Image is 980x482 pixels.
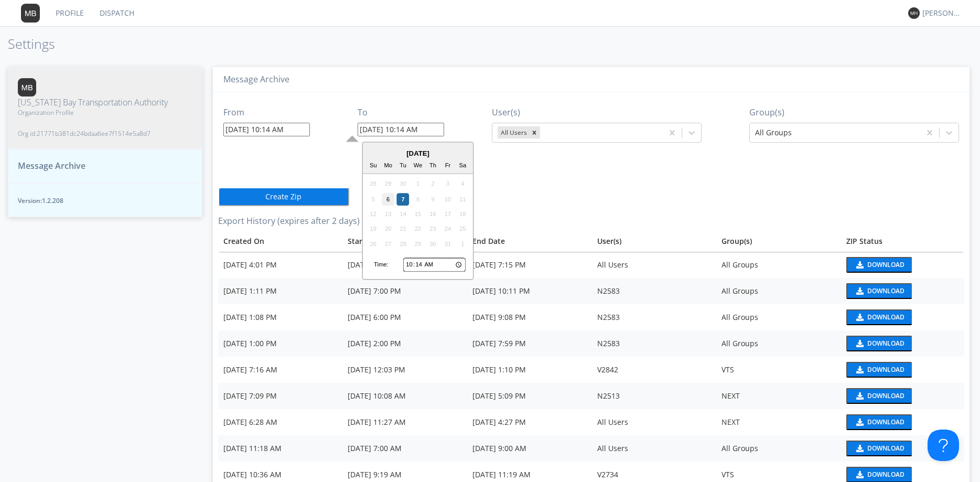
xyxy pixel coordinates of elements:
div: Download [867,419,904,425]
div: [DATE] 1:00 PM [223,338,338,349]
div: Su [367,159,380,172]
div: We [412,159,424,172]
div: Not available Wednesday, October 22nd, 2025 [412,223,424,235]
span: Message Archive [18,160,85,172]
div: All Groups [721,260,836,270]
div: All Users [597,417,712,427]
div: [DATE] 5:09 PM [472,391,587,401]
div: N2513 [597,391,712,401]
div: NEXT [721,391,836,401]
input: Time [403,258,466,272]
a: download media buttonDownload [846,441,959,456]
img: download media button [855,366,864,373]
div: Not available Tuesday, October 21st, 2025 [397,223,410,235]
div: Time: [374,261,389,269]
div: Download [867,288,904,294]
div: Not available Thursday, October 16th, 2025 [427,208,439,220]
th: Toggle SortBy [467,231,592,252]
div: [DATE] 4:27 PM [472,417,587,427]
img: download media button [855,287,864,295]
img: download media button [855,471,864,478]
button: [US_STATE] Bay Transportation AuthorityOrganization ProfileOrg id:21771b381dc24bdaa6ee7f1514e5a8d7 [8,67,202,149]
div: [DATE] 7:00 PM [348,286,462,296]
a: download media buttonDownload [846,414,959,430]
div: Download [867,314,904,320]
div: Download [867,445,904,452]
a: download media buttonDownload [846,362,959,378]
th: Toggle SortBy [342,231,467,252]
div: [DATE] 7:59 PM [472,338,587,349]
img: 373638.png [21,4,40,23]
div: VTS [721,469,836,480]
img: 373638.png [908,7,920,19]
div: Not available Wednesday, October 8th, 2025 [412,193,424,206]
img: 373638.png [18,78,36,97]
div: Not available Monday, October 20th, 2025 [382,223,394,235]
div: Not available Friday, October 31st, 2025 [441,238,454,250]
div: [DATE] 9:00 AM [472,443,587,454]
div: Choose Tuesday, October 7th, 2025 [397,193,410,206]
div: [DATE] 11:19 AM [472,469,587,480]
div: Not available Monday, October 27th, 2025 [382,238,394,250]
button: Download [846,362,912,378]
div: Not available Wednesday, October 1st, 2025 [412,178,424,190]
div: [DATE] 6:28 AM [223,417,338,427]
div: Not available Wednesday, October 29th, 2025 [412,238,424,250]
div: N2583 [597,338,712,349]
button: Download [846,441,912,456]
div: Fr [441,159,454,172]
div: Download [867,393,904,399]
div: [PERSON_NAME] [922,8,962,18]
div: All Groups [721,443,836,454]
div: Not available Friday, October 3rd, 2025 [441,178,454,190]
div: [DATE] 1:08 PM [223,312,338,323]
div: [DATE] [363,148,473,158]
div: Not available Thursday, October 30th, 2025 [427,238,439,250]
div: N2583 [597,286,712,296]
div: Not available Tuesday, September 30th, 2025 [397,178,410,190]
div: [DATE] 10:08 AM [348,391,462,401]
div: [DATE] 10:11 PM [472,286,587,296]
div: Th [427,159,439,172]
a: download media buttonDownload [846,388,959,404]
div: Not available Thursday, October 2nd, 2025 [427,178,439,190]
div: Not available Sunday, September 28th, 2025 [367,178,380,190]
div: Mo [382,159,394,172]
h3: Message Archive [223,75,959,84]
div: Not available Thursday, October 9th, 2025 [427,193,439,206]
img: download media button [855,314,864,321]
div: Not available Wednesday, October 15th, 2025 [412,208,424,220]
div: All Groups [721,312,836,323]
div: Download [867,472,904,478]
button: Message Archive [8,149,202,183]
button: Download [846,414,912,430]
span: Organization Profile [18,108,168,117]
div: Download [867,367,904,373]
img: download media button [855,419,864,426]
span: [US_STATE] Bay Transportation Authority [18,97,168,109]
div: Remove All Users [529,126,540,138]
button: Download [846,309,912,325]
div: [DATE] 10:36 AM [223,469,338,480]
a: download media buttonDownload [846,283,959,299]
th: Toggle SortBy [841,231,964,252]
div: Not available Monday, October 13th, 2025 [382,208,394,220]
div: Not available Thursday, October 23rd, 2025 [427,223,439,235]
h3: From [223,108,310,117]
div: Not available Tuesday, October 14th, 2025 [397,208,410,220]
div: Download [867,340,904,347]
iframe: Toggle Customer Support [928,430,959,461]
div: Not available Sunday, October 26th, 2025 [367,238,380,250]
span: Org id: 21771b381dc24bdaa6ee7f1514e5a8d7 [18,129,168,138]
div: Not available Sunday, October 5th, 2025 [367,193,380,206]
div: Tu [397,159,410,172]
div: Not available Friday, October 10th, 2025 [441,193,454,206]
div: All Users [498,126,529,138]
div: [DATE] 2:00 PM [348,338,462,349]
div: Not available Tuesday, October 28th, 2025 [397,238,410,250]
th: User(s) [592,231,717,252]
img: download media button [855,445,864,452]
div: [DATE] 7:00 AM [348,443,462,454]
a: download media buttonDownload [846,336,959,351]
th: Group(s) [716,231,841,252]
